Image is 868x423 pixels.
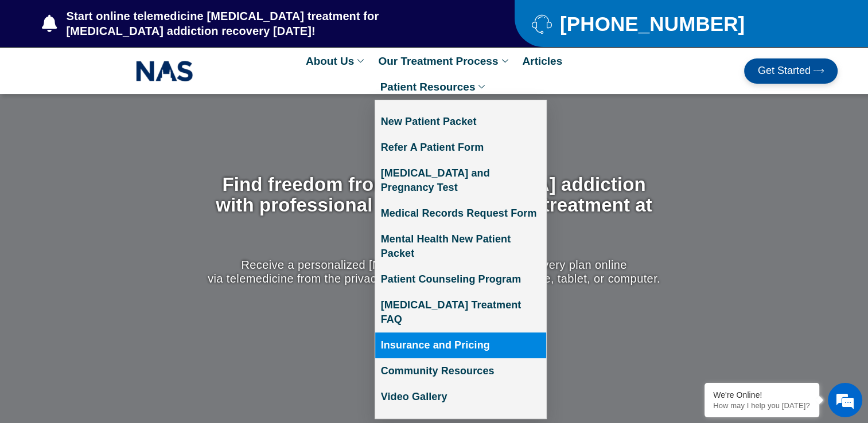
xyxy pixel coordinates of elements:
[532,14,809,34] a: [PHONE_NUMBER]
[13,59,30,76] div: Navigation go back
[557,17,745,31] span: [PHONE_NUMBER]
[375,358,546,384] a: Community Resources
[300,48,372,74] a: About Us
[42,9,469,38] a: Start online telemedicine [MEDICAL_DATA] treatment for [MEDICAL_DATA] addiction recovery [DATE]!
[375,332,546,358] a: Insurance and Pricing
[205,311,663,338] div: Get Started with Suboxone Treatment by filling-out this new patient packet form
[67,134,158,250] span: We're online!
[136,58,193,84] img: NAS_email_signature-removebg-preview.png
[205,258,663,285] p: Receive a personalized [MEDICAL_DATA] addiction recovery plan online via telemedicine from the pr...
[77,60,210,75] div: Chat with us now
[375,267,546,292] a: Patient Counseling Program
[516,48,568,74] a: Articles
[375,135,546,160] a: Refer A Patient Form
[372,48,516,74] a: Our Treatment Process
[375,226,546,267] a: Mental Health New Patient Packet
[713,390,811,399] div: We're Online!
[375,292,546,332] a: [MEDICAL_DATA] Treatment FAQ
[6,292,219,332] textarea: Type your message and hit 'Enter'
[375,74,494,100] a: Patient Resources
[758,65,811,77] span: Get Started
[205,174,663,237] h1: Find freedom from [MEDICAL_DATA] addiction with professional [MEDICAL_DATA] treatment at home
[188,6,216,33] div: Minimize live chat window
[64,9,469,38] span: Start online telemedicine [MEDICAL_DATA] treatment for [MEDICAL_DATA] addiction recovery [DATE]!
[375,384,546,410] a: Video Gallery
[375,109,546,135] a: New Patient Packet
[744,58,838,84] a: Get Started
[375,160,546,201] a: [MEDICAL_DATA] and Pregnancy Test
[713,401,811,410] p: How may I help you today?
[375,201,546,226] a: Medical Records Request Form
